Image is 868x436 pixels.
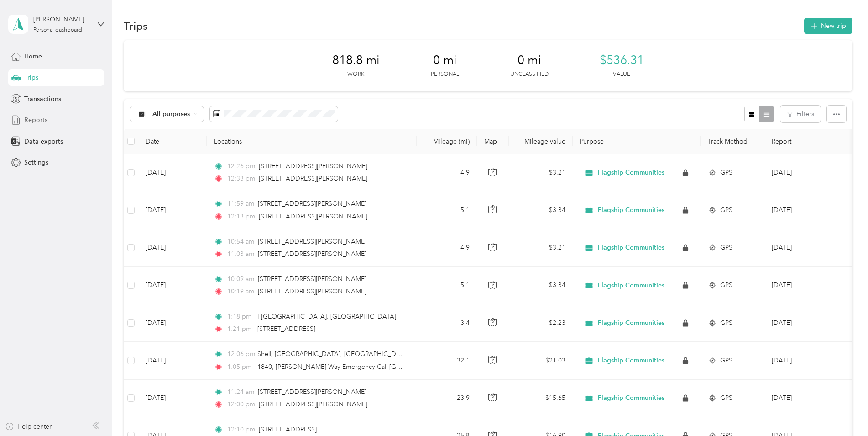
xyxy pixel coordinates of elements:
th: Mileage value [509,129,573,154]
span: 10:54 am [227,237,254,247]
td: $3.21 [509,229,573,267]
td: $2.23 [509,304,573,342]
span: [STREET_ADDRESS][PERSON_NAME] [258,250,366,258]
span: Flagship Communities [598,319,664,327]
td: 32.1 [417,342,477,379]
td: [DATE] [138,229,207,267]
p: Personal [431,70,459,79]
span: GPS [720,356,732,366]
span: Trips [24,73,38,82]
span: 11:03 am [227,249,254,259]
span: [STREET_ADDRESS] [259,425,317,433]
span: [STREET_ADDRESS][PERSON_NAME] [258,200,366,207]
th: Purpose [573,129,701,154]
td: Sep 2025 [764,229,847,267]
td: Sep 2025 [764,342,847,379]
td: 23.9 [417,380,477,417]
span: [STREET_ADDRESS][PERSON_NAME] [259,400,367,408]
span: GPS [720,168,732,178]
span: 12:06 pm [227,349,253,359]
span: Flagship Communities [598,282,664,290]
span: 12:33 pm [227,174,255,184]
td: $3.21 [509,154,573,191]
span: Settings [24,158,48,167]
span: $536.31 [600,53,644,68]
td: 4.9 [417,154,477,191]
p: Value [613,70,630,79]
td: 4.9 [417,229,477,267]
span: 11:24 am [227,387,254,397]
td: $21.03 [509,342,573,379]
td: Sep 2025 [764,380,847,417]
td: 5.1 [417,191,477,229]
span: Transactions [24,94,61,104]
td: Sep 2025 [764,304,847,342]
span: GPS [720,243,732,253]
td: $3.34 [509,267,573,304]
span: GPS [720,393,732,403]
span: Flagship Communities [598,169,664,177]
span: 12:13 pm [227,212,255,222]
button: Filters [780,106,821,122]
span: [STREET_ADDRESS][PERSON_NAME] [258,238,366,245]
td: Sep 2025 [764,267,847,304]
span: 1:18 pm [227,312,253,322]
span: [STREET_ADDRESS][PERSON_NAME] [258,388,366,396]
p: Unclassified [510,70,549,79]
span: 12:10 pm [227,425,255,435]
span: [STREET_ADDRESS][PERSON_NAME] [258,287,366,295]
span: 12:00 pm [227,399,255,409]
th: Locations [207,129,417,154]
iframe: Everlance-gr Chat Button Frame [817,385,868,436]
td: [DATE] [138,304,207,342]
td: [DATE] [138,154,207,191]
button: New trip [804,18,852,34]
span: 12:26 pm [227,161,255,171]
td: [DATE] [138,342,207,379]
td: 5.1 [417,267,477,304]
span: Flagship Communities [598,206,664,214]
span: 10:19 am [227,287,254,297]
th: Map [477,129,509,154]
button: Help center [5,422,52,431]
td: [DATE] [138,380,207,417]
span: [STREET_ADDRESS][PERSON_NAME] [258,275,366,283]
th: Report [764,129,847,154]
span: Flagship Communities [598,356,664,365]
td: [DATE] [138,191,207,229]
div: Personal dashboard [33,27,82,33]
span: GPS [720,318,732,328]
span: 11:59 am [227,199,254,209]
span: 1:21 pm [227,324,253,334]
td: [DATE] [138,267,207,304]
span: GPS [720,205,732,215]
span: 1840, [PERSON_NAME] Way Emergency Call [GEOGRAPHIC_DATA][PERSON_NAME][US_STATE], [GEOGRAPHIC_DATA] [257,363,608,371]
span: 1:05 pm [227,362,253,372]
span: [STREET_ADDRESS] [257,325,315,333]
span: Home [24,52,42,61]
th: Mileage (mi) [417,129,477,154]
span: All purposes [152,111,190,117]
span: Reports [24,115,47,125]
span: GPS [720,280,732,290]
span: 10:09 am [227,274,254,284]
span: Data exports [24,137,63,146]
span: [STREET_ADDRESS][PERSON_NAME] [259,162,367,170]
div: [PERSON_NAME] [33,15,90,24]
th: Date [138,129,207,154]
span: Flagship Communities [598,394,664,402]
p: Work [347,70,364,79]
td: Sep 2025 [764,191,847,229]
td: Sep 2025 [764,154,847,191]
span: I-[GEOGRAPHIC_DATA], [GEOGRAPHIC_DATA] [257,313,396,320]
span: [STREET_ADDRESS][PERSON_NAME] [259,175,367,182]
td: $15.65 [509,380,573,417]
h1: Trips [124,21,148,31]
span: 0 mi [518,53,541,68]
span: 818.8 mi [332,53,380,68]
td: 3.4 [417,304,477,342]
span: [STREET_ADDRESS][PERSON_NAME] [259,213,367,220]
span: Flagship Communities [598,244,664,252]
th: Track Method [701,129,764,154]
